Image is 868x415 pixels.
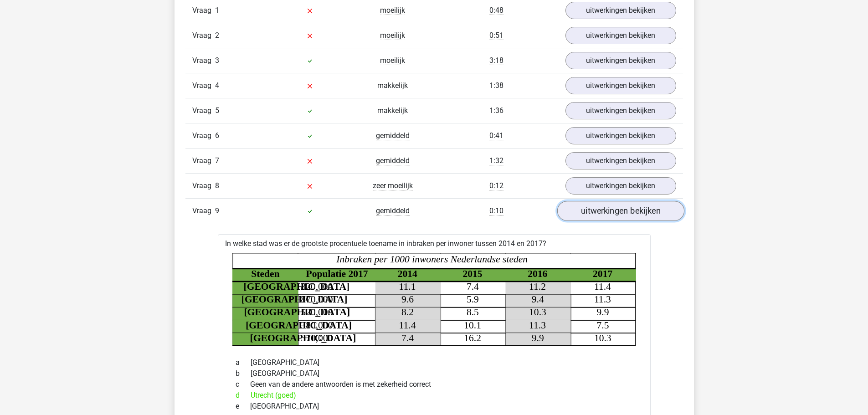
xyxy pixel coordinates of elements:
span: 3 [215,56,219,65]
span: 7 [215,156,219,165]
tspan: Populatie 2017 [306,268,368,279]
span: c [236,379,250,390]
span: Vraag [192,30,215,41]
span: Vraag [192,55,215,66]
tspan: 16.2 [464,333,481,343]
span: zeer moeilijk [373,181,413,190]
tspan: 380,000 [301,320,333,331]
tspan: 820,000 [301,281,333,292]
span: 6 [215,131,219,140]
tspan: 870,000 [301,294,333,305]
span: 0:10 [489,206,503,215]
tspan: [GEOGRAPHIC_DATA] [250,333,356,343]
span: Vraag [192,80,215,91]
tspan: 10.3 [594,333,611,343]
span: 1:36 [489,106,503,115]
tspan: [GEOGRAPHIC_DATA] [241,294,347,305]
div: [GEOGRAPHIC_DATA] [229,357,640,368]
tspan: 10.3 [529,307,546,318]
tspan: 2014 [397,268,417,279]
tspan: [GEOGRAPHIC_DATA] [246,320,352,331]
span: gemiddeld [376,206,410,215]
tspan: 2015 [462,268,482,279]
tspan: 9.9 [596,307,609,318]
span: 1:32 [489,156,503,165]
div: [GEOGRAPHIC_DATA] [229,401,640,412]
a: uitwerkingen bekijken [565,127,676,144]
div: Geen van de andere antwoorden is met zekerheid correct [229,379,640,390]
span: 0:48 [489,6,503,15]
span: makkelijk [377,81,408,90]
span: 1 [215,6,219,15]
a: uitwerkingen bekijken [565,102,676,119]
span: Vraag [192,155,215,166]
span: b [236,368,251,379]
tspan: 11.2 [529,281,546,292]
a: uitwerkingen bekijken [565,52,676,69]
tspan: Steden [251,268,279,279]
span: d [236,390,251,401]
span: Vraag [192,5,215,16]
tspan: 11.4 [594,281,611,292]
tspan: 11.1 [399,281,416,292]
div: Utrecht (goed) [229,390,640,401]
span: 1:38 [489,81,503,90]
tspan: 2016 [528,268,547,279]
tspan: 10.1 [464,320,481,331]
span: 4 [215,81,219,90]
a: uitwerkingen bekijken [565,177,676,195]
span: 5 [215,106,219,115]
tspan: 9.9 [531,333,544,343]
tspan: 520,000 [301,307,333,318]
span: moeilijk [380,6,405,15]
span: 3:18 [489,56,503,65]
tspan: 2017 [593,268,612,279]
tspan: 11.4 [399,320,416,331]
span: e [236,401,250,412]
span: moeilijk [380,56,405,65]
span: 2 [215,31,219,40]
span: 0:12 [489,181,503,190]
tspan: Inbraken per 1000 inwoners Nederlandse steden [336,254,528,265]
span: Vraag [192,205,215,216]
a: uitwerkingen bekijken [565,27,676,44]
tspan: 8.5 [466,307,478,318]
span: moeilijk [380,31,405,40]
div: [GEOGRAPHIC_DATA] [229,368,640,379]
tspan: 7.4 [466,281,478,292]
tspan: 11.3 [529,320,546,331]
span: gemiddeld [376,131,410,140]
a: uitwerkingen bekijken [565,77,676,94]
a: uitwerkingen bekijken [565,2,676,19]
span: gemiddeld [376,156,410,165]
tspan: 370,000 [301,333,333,343]
span: 0:41 [489,131,503,140]
span: 0:51 [489,31,503,40]
tspan: 9.6 [401,294,414,305]
tspan: 8.2 [401,307,414,318]
span: a [236,357,251,368]
tspan: 11.3 [594,294,611,305]
tspan: 9.4 [531,294,544,305]
span: 8 [215,181,219,190]
tspan: 7.5 [596,320,609,331]
tspan: 7.4 [401,333,414,343]
span: Vraag [192,130,215,141]
a: uitwerkingen bekijken [557,201,684,221]
a: uitwerkingen bekijken [565,152,676,169]
span: 9 [215,206,219,215]
tspan: 5.9 [466,294,478,305]
tspan: [GEOGRAPHIC_DATA] [244,307,350,318]
span: makkelijk [377,106,408,115]
tspan: [GEOGRAPHIC_DATA] [243,281,349,292]
span: Vraag [192,105,215,116]
span: Vraag [192,180,215,191]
